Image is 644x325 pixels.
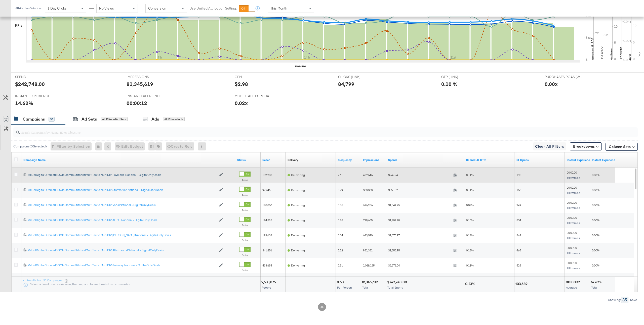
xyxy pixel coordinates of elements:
a: IX Opens + Link Clicks/ Impressions [466,158,512,162]
span: 196 [516,173,521,177]
div: 9,533,875 [261,280,277,285]
span: 0.12% [466,233,474,237]
a: Shows the current state of your Ad Campaign. [237,158,258,162]
div: Value|DigitalCircular|SOC|eComm|Stitcher|MultiTactic|MultiDIV|Safeway|National - DigitalOnlyDeals [28,263,217,267]
span: 0.10% [466,218,474,222]
div: KPIs [15,23,22,28]
span: INSTANT EXPERIENCE VIEW TIME [127,94,164,98]
span: Conversion [148,6,166,11]
a: The total amount spent to date. [388,158,462,162]
span: No Views [99,6,114,11]
text: Actions [609,48,614,60]
div: 00:00:00 [567,246,588,255]
a: Value|DigitalCircular|SOC|eComm|Stitcher|MultiTactic|MultiDIV|[PERSON_NAME]|National - DigitalOnl... [28,233,217,237]
label: Active [239,239,251,242]
span: 344 [516,233,521,237]
text: Percent [619,48,623,60]
label: Active [239,208,251,212]
span: 0.00% [592,263,599,267]
span: 3.75 [338,218,343,222]
span: $1,409.98 [388,218,451,222]
div: Campaigns [23,116,45,122]
span: 341,856 [262,248,272,252]
div: Showing: [608,298,621,302]
div: HH:mm:ss [567,236,588,240]
text: Amount (USD) [590,38,595,60]
div: Rows [630,298,638,302]
div: All Filtered Ads [163,117,185,122]
label: Active [239,269,251,272]
a: Value|DigitalCircular|SOC|eComm|Stitcher|MultiTactic|MultiDIV|Albertsons|National - DigitalOnlyDeals [28,248,217,252]
div: Value|DigitalCircular|SOC|eComm|Stitcher|MultiTactic|MultiDIV|ACME|National - DigitalOnlyDeals [28,218,217,222]
span: $2,278.04 [388,263,451,267]
span: 0.00% [592,173,599,177]
span: 728,655 [363,218,373,222]
div: HH:mm:ss [567,206,588,210]
span: 433,654 [262,263,272,267]
div: 0.00x [545,80,558,88]
div: 35 [621,297,628,303]
span: Delivering [291,203,305,207]
span: 2.51 [338,263,343,267]
span: CTR (LINK) [441,75,479,79]
div: Ads [151,116,159,122]
label: Active [239,224,251,227]
div: Value|DigitalCircular|SOC|eComm|Stitcher|MultiTactic|MultiDIV|Pavilions|National - DigitalOnlyDeals [28,173,217,177]
span: 2.72 [338,248,343,252]
div: HH:mm:ss [567,221,588,225]
span: Delivering [291,233,305,237]
button: Column Sets [606,143,638,151]
span: Clear All Filters [535,143,564,150]
div: Ad Sets [82,116,97,122]
span: CLICKS (LINK) [338,75,376,79]
span: Per Person [337,286,352,289]
span: People [262,286,271,289]
a: Value|DigitalCircular|SOC|eComm|Stitcher|MultiTactic|MultiDIV|StarMarket|National - DigitalOnlyDeals [28,188,217,192]
span: Delivering [291,248,305,252]
a: Your campaign name. [23,158,233,162]
div: 00:00:12 [127,99,147,107]
div: 00:00:00 [567,186,588,195]
input: Search Campaigns by Name, ID or Objective [20,125,579,135]
span: 0.00% [592,203,599,207]
div: 0 [95,142,104,150]
span: 0.11% [466,173,474,177]
a: Value|DigitalCircular|SOC|eComm|Stitcher|MultiTactic|MultiDIV|Pavilions|National - DigitalOnlyDeals [28,173,217,177]
a: The average number of times your ad was served to each person. [338,158,359,162]
span: 157,203 [262,173,272,177]
div: Delivery [288,158,298,162]
span: This Month [270,6,287,11]
span: 2.61 [338,173,343,177]
a: Reflects the ability of your Ad Campaign to achieve delivery based on ad states, schedule and bud... [288,158,298,162]
span: Delivering [291,173,305,177]
div: $242,748.00 [15,80,45,88]
span: 643,070 [363,233,373,237]
div: Value|DigitalCircular|SOC|eComm|Stitcher|MultiTactic|MultiDIV|Vons|National - DigitalOnlyDeals [28,203,217,207]
span: $1,370.97 [388,233,451,237]
span: 0.00% [592,188,599,192]
div: 81,345,619 [362,280,379,285]
span: Total Spend [387,286,403,289]
span: 1 Day Clicks [48,6,67,11]
div: 84,799 [338,80,354,88]
label: Active [239,254,251,257]
span: 1,088,125 [363,263,375,267]
label: Use Unified Attribution Setting: [189,6,237,11]
div: HH:mm:ss [567,251,588,255]
span: 0.00% [592,218,599,222]
span: 97,246 [262,188,270,192]
div: 14.62% [15,99,33,107]
div: 14.62% [591,280,604,285]
text: Time [638,52,642,60]
button: Clear All Filters [533,142,566,150]
div: HH:mm:ss [567,191,588,195]
span: 198,860 [262,203,272,207]
div: 0.02x [235,99,248,107]
span: $1,853.95 [388,248,451,252]
span: 3.34 [338,233,343,237]
span: Delivering [291,188,305,192]
div: $242,748.00 [387,280,409,285]
span: SPEND [15,75,53,79]
div: Value|DigitalCircular|SOC|eComm|Stitcher|MultiTactic|MultiDIV|StarMarket|National - DigitalOnlyDeals [28,188,217,192]
div: 00:00:00 [567,231,588,240]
